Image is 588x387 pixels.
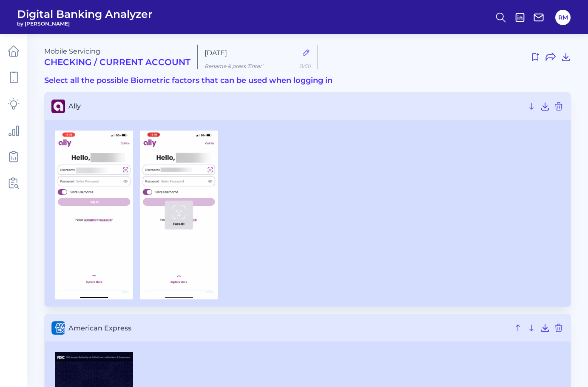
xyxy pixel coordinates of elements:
button: RM [555,10,571,25]
span: by [PERSON_NAME] [17,20,153,27]
span: 11/50 [299,63,311,69]
span: Digital Banking Analyzer [17,8,153,20]
img: Ally [140,131,218,300]
h3: Select all the possible Biometric factors that can be used when logging in [44,76,571,85]
span: American Express [68,324,509,332]
p: Rename & press 'Enter' [205,63,311,69]
img: Ally [55,131,133,300]
span: Ally [68,102,523,110]
h2: Checking / Current Account [44,57,190,67]
div: Mobile Servicing [44,47,190,67]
